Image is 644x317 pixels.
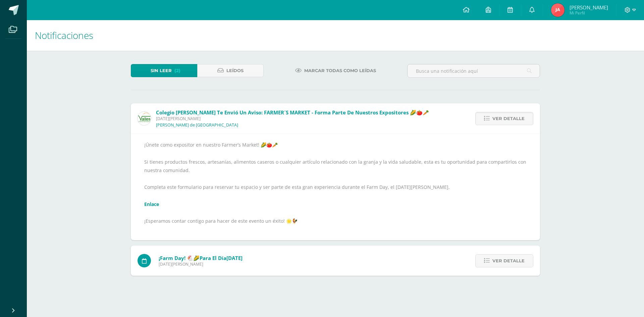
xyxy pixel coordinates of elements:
[35,29,93,42] span: Notificaciones
[159,255,200,261] span: ¡Farm Day! 🐔🌽
[551,3,565,17] img: 7b6360fa893c69f5a9dd7757fb9cef2f.png
[131,64,197,77] a: Sin leer(2)
[156,109,429,116] span: Colegio [PERSON_NAME] te envió un aviso: FARMER´S MARKET - Forma parte de nuestros expositores 🌽🍅🥕
[151,64,172,77] span: Sin leer
[159,255,243,261] span: para el día
[408,64,540,77] input: Busca una notificación aquí
[226,64,244,77] span: Leídos
[197,64,264,77] a: Leídos
[287,64,384,77] a: Marcar todas como leídas
[156,122,238,128] p: [PERSON_NAME] de [GEOGRAPHIC_DATA]
[570,4,608,11] span: [PERSON_NAME]
[492,255,525,267] span: Ver detalle
[226,255,243,261] span: [DATE]
[492,112,525,125] span: Ver detalle
[159,261,243,267] span: [DATE][PERSON_NAME]
[144,201,159,207] a: Enlace
[156,116,429,121] span: [DATE][PERSON_NAME]
[144,141,527,233] div: ¡Únete como expositor en nuestro Farmer’s Market! 🌽🍅🥕 Si tienes productos frescos, artesanías, al...
[304,64,376,77] span: Marcar todas como leídas
[570,10,608,16] span: Mi Perfil
[174,64,180,77] span: (2)
[138,112,151,125] img: 94564fe4cf850d796e68e37240ca284b.png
